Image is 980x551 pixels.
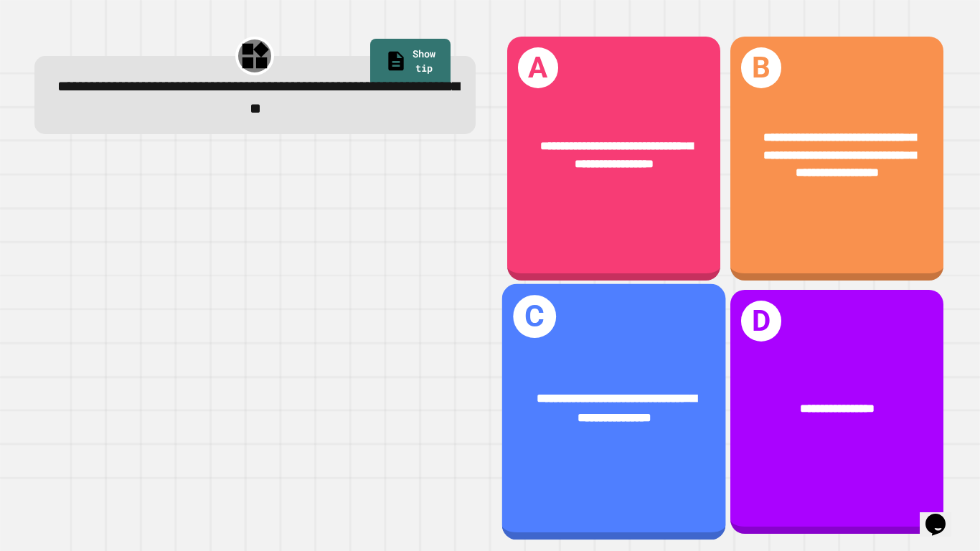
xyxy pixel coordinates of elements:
[741,47,782,88] h1: B
[370,39,451,87] a: Show tip
[518,47,559,88] h1: A
[741,301,782,342] h1: D
[920,494,966,537] iframe: chat widget
[513,296,555,338] h1: C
